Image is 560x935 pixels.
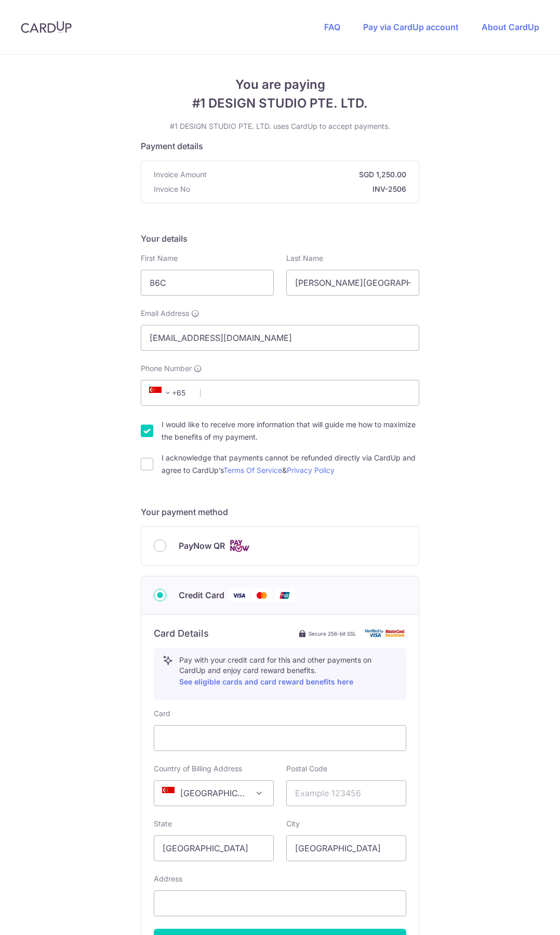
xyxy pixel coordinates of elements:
[154,819,172,829] label: State
[251,589,272,602] img: Mastercard
[141,75,419,94] span: You are paying
[141,363,192,374] span: Phone Number
[179,539,225,552] span: PayNow QR
[141,232,419,245] h5: Your details
[154,589,406,602] div: Credit Card Visa Mastercard Union Pay
[179,589,224,601] span: Credit Card
[154,780,274,806] span: Singapore
[21,21,72,33] img: CardUp
[154,781,273,806] span: Singapore
[154,169,207,180] span: Invoice Amount
[286,270,419,296] input: Last name
[286,819,300,829] label: City
[162,418,419,443] label: I would like to receive more information that will guide me how to maximize the benefits of my pa...
[141,506,419,518] h5: Your payment method
[286,780,406,806] input: Example 123456
[482,22,539,32] a: About CardUp
[141,140,419,152] h5: Payment details
[141,121,419,131] p: #1 DESIGN STUDIO PTE. LTD. uses CardUp to accept payments.
[365,629,406,638] img: card secure
[287,466,335,475] a: Privacy Policy
[141,308,189,319] span: Email Address
[194,184,406,194] strong: INV-2506
[274,589,295,602] img: Union Pay
[163,732,397,744] iframe: Secure card payment input frame
[179,655,397,688] p: Pay with your credit card for this and other payments on CardUp and enjoy card reward benefits.
[154,708,170,719] label: Card
[229,539,250,552] img: Cards logo
[141,270,274,296] input: First name
[154,763,242,774] label: Country of Billing Address
[162,452,419,477] label: I acknowledge that payments cannot be refunded directly via CardUp and agree to CardUp’s &
[229,589,249,602] img: Visa
[141,325,419,351] input: Email address
[363,22,459,32] a: Pay via CardUp account
[309,629,356,638] span: Secure 256-bit SSL
[146,387,193,399] span: +65
[141,94,419,113] span: #1 DESIGN STUDIO PTE. LTD.
[223,466,282,475] a: Terms Of Service
[154,874,182,884] label: Address
[286,253,323,264] label: Last Name
[141,253,178,264] label: First Name
[154,184,190,194] span: Invoice No
[324,22,340,32] a: FAQ
[286,763,327,774] label: Postal Code
[154,539,406,552] div: PayNow QR Cards logo
[149,387,174,399] span: +65
[211,169,406,180] strong: SGD 1,250.00
[154,627,209,640] h6: Card Details
[179,677,353,686] a: See eligible cards and card reward benefits here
